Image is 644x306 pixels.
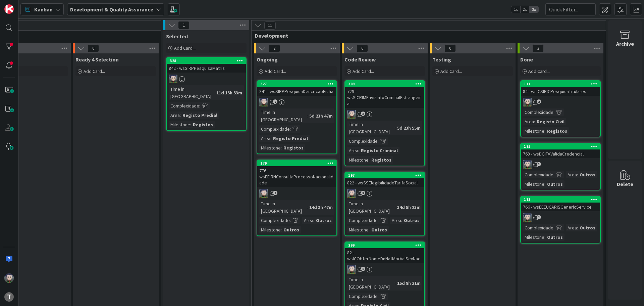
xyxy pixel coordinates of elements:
img: LS [347,110,356,119]
span: : [199,102,200,110]
div: Registo Predial [271,135,310,142]
div: Area [347,147,358,154]
div: LS [521,213,600,222]
span: : [369,156,370,164]
div: 776 - wsEEIRNConsultaProcessoNacionalidade [257,166,336,187]
div: Complexidade [523,171,553,178]
a: 197822 - wsSSElegibilidadeTarifaSocialLSTime in [GEOGRAPHIC_DATA]:34d 5h 23mComplexidade:Area:Out... [344,172,425,236]
div: Delete [617,180,633,188]
div: Complexidade [259,217,290,224]
span: Done [520,56,533,63]
div: 327 [257,81,336,87]
div: 5d 23h 55m [395,124,422,132]
img: LS [347,189,356,198]
a: 309729 - wsSICRIMEnviaInfoCriminalEstrangeiraLSTime in [GEOGRAPHIC_DATA]:5d 23h 55mComplexidade:A... [344,80,425,166]
div: 328 [170,58,246,63]
span: : [270,135,271,142]
b: Development & Quality Assurance [70,6,153,13]
span: 0 [444,44,456,52]
span: : [180,112,181,119]
div: 328 [167,58,246,64]
span: Ongoing [257,56,278,63]
a: 11184 - wsICSIRICPesquisaTitularesLSComplexidade:Area:Registo CivilMilestone:Registos [520,80,601,137]
div: 179 [260,161,336,166]
span: : [544,127,545,135]
div: 309 [345,81,424,87]
div: LS [257,98,336,106]
div: Outros [578,171,597,178]
div: Area [523,118,534,125]
div: 841 - wsSIRPPesquisaDescricaoFicha [257,87,336,96]
div: 5d 23h 47m [308,112,334,120]
input: Quick Filter... [545,3,596,15]
div: 729 - wsSICRIMEnviaInfoCriminalEstrangeira [345,87,424,108]
span: Add Card... [440,68,462,74]
span: 3 [537,162,541,166]
span: 6 [357,44,368,52]
a: 173766 - wsEEEUCARISGenericServiceLSComplexidade:Area:OutrosMilestone:Outros [520,196,601,244]
div: LS [345,110,424,119]
div: 179776 - wsEEIRNConsultaProcessoNacionalidade [257,160,336,187]
div: Outros [282,226,301,233]
div: 111 [521,81,600,87]
div: 179 [257,160,336,166]
div: Area [169,112,180,119]
span: : [577,224,578,231]
div: 15d 8h 21m [395,279,422,287]
div: Complexidade [169,102,199,110]
div: Area [566,224,577,231]
div: LS [167,75,246,83]
div: Complexidade [347,217,378,224]
div: 173 [524,197,600,202]
span: Selected [166,33,188,40]
div: Complexidade [347,293,378,300]
div: 82 - wsICObterNomeDnNatMorValSexNac [345,248,424,263]
span: : [394,279,395,287]
span: Ready 4 Selection [75,56,119,63]
span: : [577,171,578,178]
span: : [544,233,545,241]
div: 766 - wsEEEUCARISGenericService [521,203,600,211]
span: 2 [537,99,541,104]
div: Archive [616,40,634,48]
span: : [307,204,308,211]
div: Milestone [259,226,281,233]
span: Add Card... [84,68,105,74]
div: Time in [GEOGRAPHIC_DATA] [347,121,394,135]
img: LS [4,273,14,283]
span: : [281,144,282,151]
div: 175 [521,143,600,149]
span: : [544,180,545,188]
span: Add Card... [528,68,550,74]
span: : [307,112,308,120]
div: Time in [GEOGRAPHIC_DATA] [347,200,394,215]
span: Development [255,32,597,39]
div: 197 [345,172,424,178]
div: 175 [524,144,600,149]
div: Outros [370,226,389,233]
div: 29982 - wsICObterNomeDnNatMorValSexNac [345,242,424,263]
span: Add Card... [353,68,374,74]
div: Registos [545,127,569,135]
div: 768 - wsDGITAValidaCredencial [521,149,600,158]
div: 175768 - wsDGITAValidaCredencial [521,143,600,158]
div: Milestone [259,144,281,151]
span: Code Review [344,56,376,63]
span: 1x [511,6,520,13]
div: 11184 - wsICSIRICPesquisaTitulares [521,81,600,96]
div: Registos [191,121,215,128]
span: 6 [361,267,365,271]
span: : [378,137,379,145]
div: 111 [524,82,600,86]
div: Outros [314,217,333,224]
span: : [394,204,395,211]
div: 11d 15h 53m [215,89,244,96]
img: LS [347,265,356,274]
div: Complexidade [523,224,553,231]
span: 11 [264,21,276,30]
div: Milestone [347,226,369,233]
div: 822 - wsSSElegibilidadeTarifaSocial [345,178,424,187]
div: 299 [348,243,424,248]
div: Area [390,217,401,224]
span: : [290,125,291,133]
